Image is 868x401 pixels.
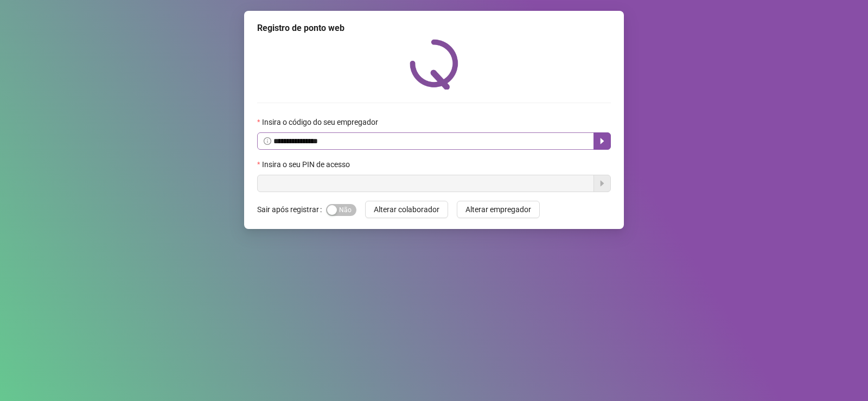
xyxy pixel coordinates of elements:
span: Alterar empregador [465,203,531,215]
button: Alterar empregador [457,201,540,218]
label: Insira o seu PIN de acesso [257,158,357,170]
button: Alterar colaborador [365,201,448,218]
span: caret-right [598,137,607,145]
span: info-circle [264,137,271,145]
label: Insira o código do seu empregador [257,116,385,128]
label: Sair após registrar [257,201,326,218]
img: QRPoint [410,39,458,90]
div: Registro de ponto web [257,22,611,35]
span: Alterar colaborador [374,203,439,215]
